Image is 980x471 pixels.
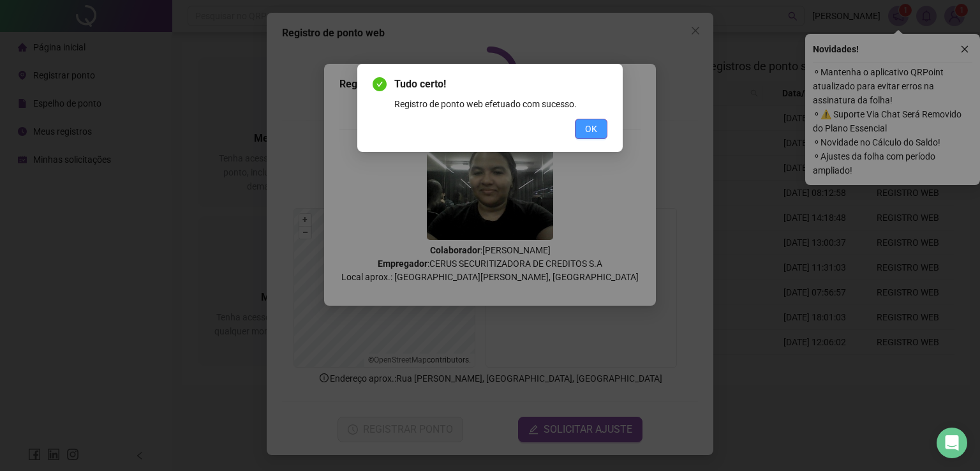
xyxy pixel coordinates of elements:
[373,77,387,91] span: check-circle
[585,122,597,136] span: OK
[394,97,607,111] div: Registro de ponto web efetuado com sucesso.
[575,119,607,139] button: OK
[394,77,607,92] span: Tudo certo!
[937,428,967,458] div: Open Intercom Messenger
